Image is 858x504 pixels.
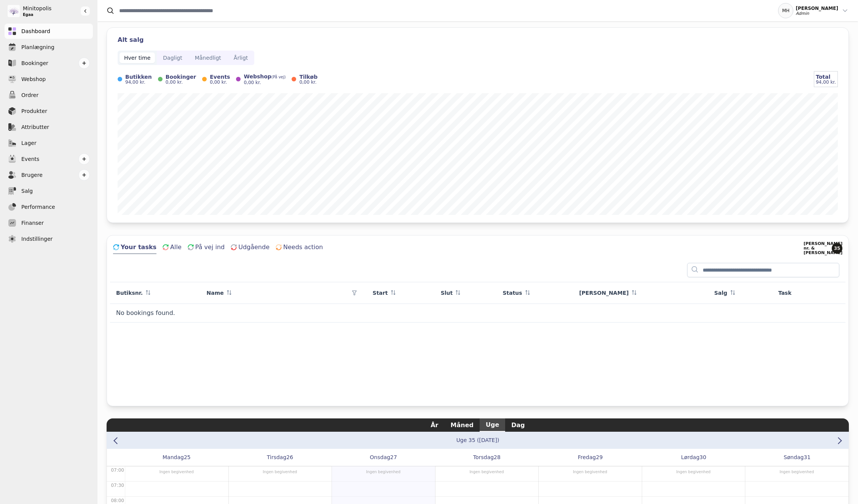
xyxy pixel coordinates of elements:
[113,243,156,254] button: Your tasks
[502,289,522,297] span: Status
[5,135,93,151] a: Lager
[124,54,150,62] div: Hver time
[494,453,501,461] span: 28
[21,43,54,51] span: Planlægning
[747,466,846,475] div: Ingen begivenhed
[283,243,323,252] span: Needs action
[5,56,93,71] a: Bookinger
[778,289,791,297] span: Task
[110,304,845,323] td: No bookings found.
[188,243,225,254] button: På vej ind
[111,483,124,488] span: 07:30
[5,183,93,199] a: Salg
[681,453,699,461] span: Lørdag
[21,139,37,147] span: Lager
[231,243,270,254] button: Udgående
[125,73,152,81] div: Butikken
[796,11,838,16] div: Admin
[207,289,224,297] span: Name
[111,498,124,503] span: 08:00
[21,123,49,131] span: Attributter
[804,242,830,255] span: [PERSON_NAME] nr. & [PERSON_NAME]
[5,103,93,119] a: Produkter
[390,453,397,461] span: 27
[166,79,196,85] div: 0,00 kr.
[118,35,838,45] div: Alt salg
[437,466,536,475] div: Ingen begivenhed
[21,203,55,211] span: Performance
[21,75,46,83] span: Webshop
[125,79,152,85] div: 94,00 kr.
[541,466,640,475] div: Ingen begivenhed
[81,6,90,16] button: Gør sidebaren større eller mindre
[210,79,230,85] div: 0,00 kr.
[21,91,38,99] span: Ordrer
[121,243,156,252] span: Your tasks
[116,289,143,297] span: Butiksnr.
[234,54,248,62] div: Årligt
[5,72,93,87] a: Webshop
[373,289,388,297] span: Start
[5,231,93,246] a: Indstillinger
[778,3,793,18] div: MH
[271,75,286,79] span: (På vej)
[5,119,93,135] a: Attributter
[238,243,270,252] span: Udgående
[189,51,228,65] button: Månedligt
[370,453,391,461] span: Onsdag
[832,243,842,254] div: 35
[112,435,122,446] button: Previous week
[596,453,603,461] span: 29
[21,59,48,67] span: Bookinger
[445,418,480,432] button: Måned view
[804,453,811,461] span: 31
[195,54,221,62] div: Månedligt
[111,467,124,473] span: 07:00
[228,51,255,65] button: Årligt
[796,5,838,11] div: [PERSON_NAME]
[21,235,53,243] span: Indstillinger
[299,79,317,85] div: 0,00 kr.
[833,435,844,446] button: Next week
[816,79,836,85] div: 94,00 kr.
[21,219,44,227] span: Finanser
[184,453,191,461] span: 25
[5,24,93,39] a: Dashboard
[107,418,849,432] div: Calendar views navigation
[21,27,50,35] span: Dashboard
[5,151,93,167] a: Events
[210,73,230,81] div: Events
[334,466,433,475] div: Ingen begivenhed
[441,289,453,297] span: Slut
[267,453,286,461] span: Tirsdag
[276,243,323,254] button: Needs action
[118,51,157,65] button: Hver time
[163,453,184,461] span: Mandag
[5,215,93,231] a: Finanser
[480,418,505,432] button: Uge view
[473,453,494,461] span: Torsdag
[170,243,182,252] span: Alle
[456,437,499,444] button: Go to month view
[244,73,285,81] div: Webshop
[157,51,188,65] button: Dagligt
[5,199,93,215] a: Performance
[244,79,285,86] div: 0,00 kr.
[579,289,628,297] span: [PERSON_NAME]
[163,243,182,254] button: Alle
[127,466,226,475] div: Ingen begivenhed
[816,73,836,81] div: Total
[5,167,93,183] a: Brugere
[5,87,93,103] a: Ordrer
[231,466,330,475] div: Ingen begivenhed
[21,107,47,115] span: Produkter
[505,418,531,432] button: Dag view
[700,453,706,461] span: 30
[163,54,182,62] div: Dagligt
[578,453,596,461] span: Fredag
[21,187,33,195] span: Salg
[5,40,93,55] a: Planlægning
[784,453,804,461] span: Søndag
[286,453,293,461] span: 26
[714,289,727,297] span: Salg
